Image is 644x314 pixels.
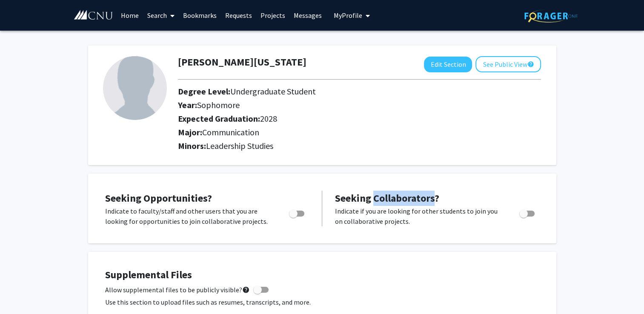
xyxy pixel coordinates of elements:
[178,86,502,97] h2: Degree Level:
[221,0,256,30] a: Requests
[289,0,326,30] a: Messages
[105,297,539,307] p: Use this section to upload files such as resumes, transcripts, and more.
[334,11,362,20] span: My Profile
[178,141,541,151] h2: Minors:
[256,0,289,30] a: Projects
[524,9,578,23] img: ForagerOne Logo
[105,269,539,281] h4: Supplemental Files
[516,206,539,219] div: Toggle
[178,100,502,110] h2: Year:
[202,127,259,137] span: Communication
[335,191,439,205] span: Seeking Collaborators?
[197,100,240,110] span: Sophomore
[242,285,250,295] mat-icon: help
[527,59,534,69] mat-icon: help
[178,114,502,124] h2: Expected Graduation:
[105,191,212,205] span: Seeking Opportunities?
[230,86,316,97] span: Undergraduate Student
[335,206,503,226] p: Indicate if you are looking for other students to join you on collaborative projects.
[178,56,306,69] h1: [PERSON_NAME][US_STATE]
[206,140,273,151] span: Leadership Studies
[117,0,143,30] a: Home
[143,0,179,30] a: Search
[103,56,167,120] img: Profile Picture
[424,57,472,72] button: Edit Section
[105,285,250,295] span: Allow supplemental files to be publicly visible?
[179,0,221,30] a: Bookmarks
[260,113,277,124] span: 2028
[73,10,114,20] img: Christopher Newport University Logo
[475,56,541,72] button: See Public View
[286,206,309,219] div: Toggle
[6,276,36,308] iframe: Chat
[105,206,273,226] p: Indicate to faculty/staff and other users that you are looking for opportunities to join collabor...
[178,127,541,137] h2: Major:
